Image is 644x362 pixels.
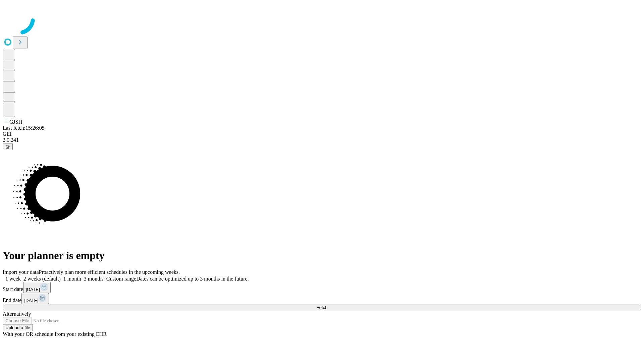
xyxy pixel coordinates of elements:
[3,293,641,304] div: End date
[3,137,641,143] div: 2.0.241
[3,324,33,331] button: Upload a file
[316,305,327,310] span: Fetch
[5,276,21,282] span: 1 week
[3,311,31,317] span: Alternatively
[3,282,641,293] div: Start date
[5,144,10,149] span: @
[63,276,81,282] span: 1 month
[3,125,45,131] span: Last fetch: 15:26:05
[23,276,61,282] span: 2 weeks (default)
[3,143,13,150] button: @
[24,298,38,303] span: [DATE]
[26,287,40,292] span: [DATE]
[3,249,641,262] h1: Your planner is empty
[84,276,104,282] span: 3 months
[21,293,49,304] button: [DATE]
[9,119,22,125] span: GJSH
[3,269,39,275] span: Import your data
[3,331,107,337] span: With your OR schedule from your existing EHR
[3,304,641,311] button: Fetch
[106,276,136,282] span: Custom range
[39,269,180,275] span: Proactively plan more efficient schedules in the upcoming weeks.
[136,276,249,282] span: Dates can be optimized up to 3 months in the future.
[3,131,641,137] div: GEI
[23,282,51,293] button: [DATE]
